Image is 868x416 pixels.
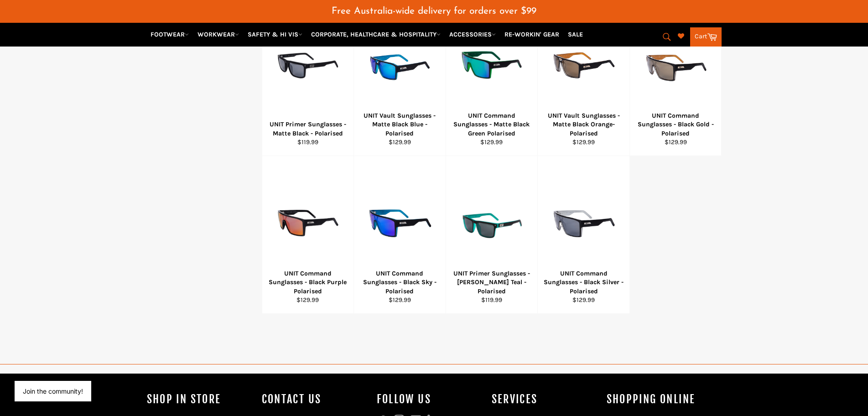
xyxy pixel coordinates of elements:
div: UNIT Command Sunglasses - Black Gold - Polarised [635,111,716,138]
button: Join the community! [23,387,83,395]
span: Free Australia-wide delivery for orders over $99 [332,6,536,16]
a: CORPORATE, HEALTHCARE & HOSPITALITY [307,26,444,42]
h4: Shop In Store [147,392,253,407]
h4: Follow us [377,392,483,407]
a: UNIT Command Sunglasses - Black Silver - PolarisedUNIT Command Sunglasses - Black Silver - Polari... [537,156,629,314]
a: UNIT Command Sunglasses - Black Purple PolarisedUNIT Command Sunglasses - Black Purple Polarised$... [262,156,354,314]
div: UNIT Command Sunglasses - Black Purple Polarised [268,269,348,296]
a: ACCESSORIES [446,26,499,42]
a: SALE [564,26,587,42]
a: UNIT Primer Sunglasses - Matt Black Teal - PolarisedUNIT Primer Sunglasses - [PERSON_NAME] Teal -... [446,156,538,314]
a: WORKWEAR [194,26,243,42]
div: UNIT Command Sunglasses - Black Silver - Polarised [544,269,624,296]
div: UNIT Vault Sunglasses - Matte Black Blue - Polarised [360,111,440,138]
div: UNIT Command Sunglasses - Black Sky - Polarised [360,269,440,296]
div: UNIT Vault Sunglasses - Matte Black Orange- Polarised [544,111,624,138]
h4: services [492,392,598,407]
div: UNIT Primer Sunglasses - Matte Black - Polarised [268,120,348,138]
div: UNIT Primer Sunglasses - [PERSON_NAME] Teal - Polarised [452,269,532,296]
a: SAFETY & HI VIS [244,26,306,42]
h4: Contact Us [262,392,368,407]
a: FOOTWEAR [147,26,192,42]
div: UNIT Command Sunglasses - Matte Black Green Polarised [452,111,532,138]
a: RE-WORKIN' GEAR [501,26,563,42]
h4: SHOPPING ONLINE [607,392,712,407]
a: Cart [690,27,722,47]
a: UNIT Command Sunglasses - Black Sky - PolarisedUNIT Command Sunglasses - Black Sky - Polarised$12... [353,156,446,314]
